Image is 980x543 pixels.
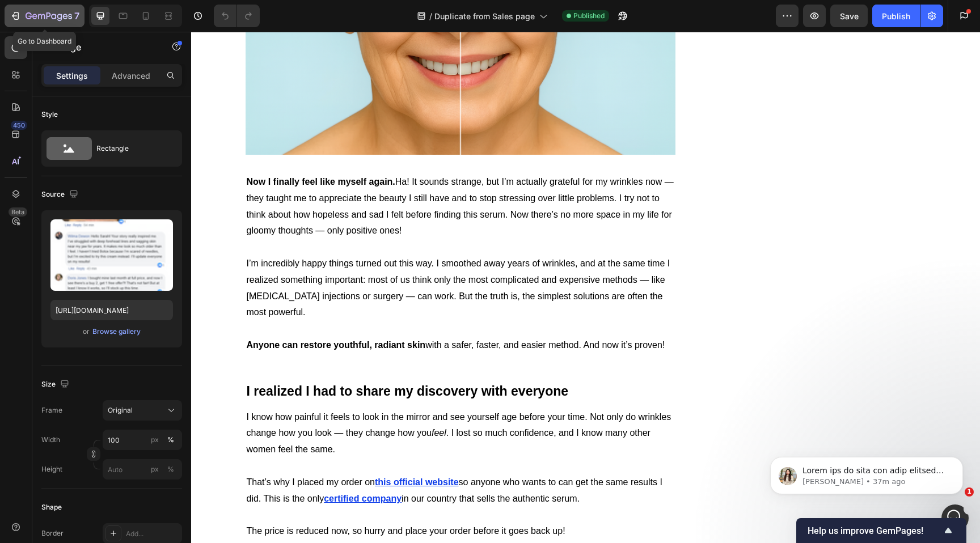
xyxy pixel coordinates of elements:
a: certified company [133,462,210,472]
iframe: Intercom notifications message [753,433,980,512]
p: Settings [56,70,88,82]
div: Publish [882,10,910,22]
iframe: Intercom live chat [941,504,969,532]
div: px [151,435,159,445]
input: https://example.com/image.jpg [50,300,173,320]
div: Source [41,187,81,202]
div: Border [41,528,64,538]
div: Size [41,377,71,392]
i: feel [240,396,255,406]
button: Original [103,400,182,421]
p: Message from Dzung, sent 37m ago [49,44,196,54]
span: / [429,10,432,22]
div: Rectangle [96,135,166,162]
span: 1 [965,487,974,497]
input: px% [103,459,182,480]
span: Save [840,11,859,21]
button: Publish [872,5,920,27]
a: this official website [184,446,268,455]
img: preview-image [50,219,173,291]
div: % [167,464,174,474]
div: Style [41,109,58,120]
button: 7 [5,5,85,27]
div: 450 [11,121,27,130]
span: or [83,325,90,338]
div: Shape [41,502,62,512]
button: Show survey - Help us improve GemPages! [808,524,955,537]
p: Image [55,40,151,54]
span: Published [573,11,605,21]
div: Add... [126,529,179,539]
p: Advanced [112,70,150,82]
div: Undo/Redo [214,5,260,27]
label: Width [41,435,60,445]
p: That’s why I placed my order on so anyone who wants to can get the same results I did. This is th... [56,443,484,476]
button: Browse gallery [92,326,141,337]
span: Original [108,405,133,415]
label: Height [41,464,62,474]
button: px [164,463,178,476]
button: px [164,433,178,447]
p: 7 [74,9,79,23]
span: Duplicate from Sales page [434,10,535,22]
button: % [148,433,162,447]
div: Beta [9,207,27,217]
button: Save [830,5,868,27]
button: % [148,463,162,476]
p: The price is reduced now, so hurry and place your order before it goes back up! [56,491,484,508]
iframe: Design area [191,32,980,543]
div: Browse gallery [92,326,141,337]
div: % [167,435,174,445]
input: px% [103,430,182,450]
span: Help us improve GemPages! [808,525,941,536]
label: Frame [41,405,62,415]
div: px [151,464,159,474]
